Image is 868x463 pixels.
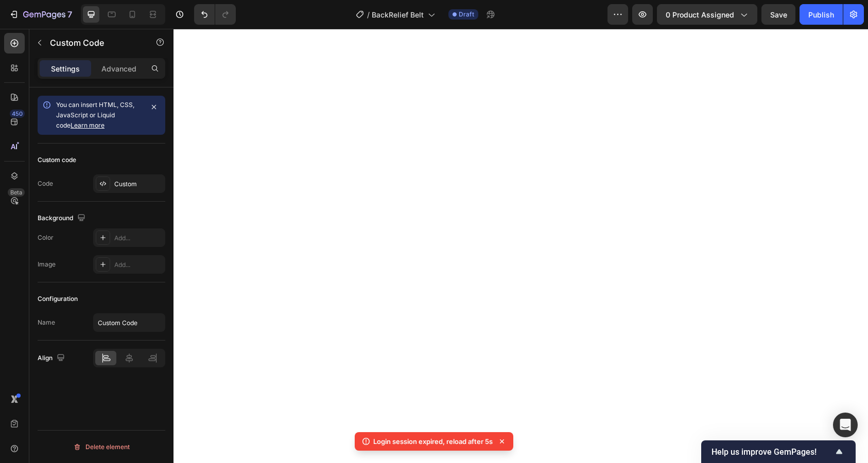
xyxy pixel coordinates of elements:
p: 7 [67,8,72,21]
p: Custom Code [50,37,137,49]
p: Settings [51,63,80,74]
div: Custom [114,180,163,189]
div: Delete element [73,441,130,453]
button: Show survey - Help us improve GemPages! [711,446,845,458]
div: Undo/Redo [194,4,236,25]
span: You can insert HTML, CSS, JavaScript or Liquid code [56,101,134,129]
span: / [367,9,370,20]
button: 7 [4,4,77,25]
p: Advanced [101,63,136,74]
button: Save [761,4,795,25]
div: Open Intercom Messenger [833,413,858,437]
span: Draft [459,10,474,19]
div: Color [38,233,54,242]
div: Publish [808,9,834,20]
button: Publish [800,4,843,25]
iframe: To enrich screen reader interactions, please activate Accessibility in Grammarly extension settings [173,29,868,463]
button: Delete element [38,439,165,455]
div: Configuration [38,294,78,304]
div: Background [38,211,88,225]
span: Save [770,10,787,19]
div: Name [38,318,55,327]
div: Align [38,351,67,365]
span: Help us improve GemPages! [711,447,833,457]
div: 450 [10,110,25,118]
p: Login session expired, reload after 5s [373,436,493,447]
a: Learn more [71,121,105,129]
div: Code [38,179,53,188]
div: Image [38,260,56,269]
span: 0 product assigned [666,9,734,20]
button: 0 product assigned [657,4,757,25]
span: BackRelief Belt [372,9,424,20]
div: Beta [8,188,25,197]
div: Custom code [38,155,76,165]
div: Add... [114,234,163,243]
div: Add... [114,260,163,270]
